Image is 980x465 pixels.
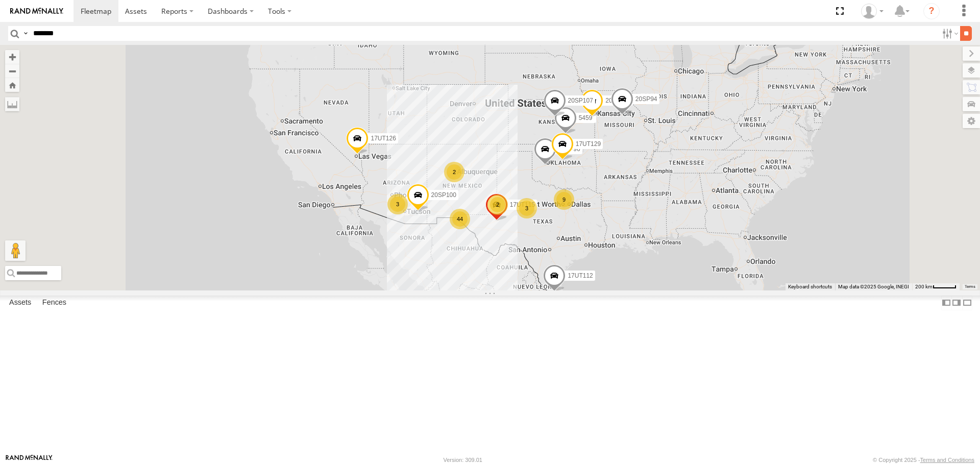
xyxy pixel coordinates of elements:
[568,273,593,280] span: 17UT112
[6,455,53,465] a: Visit our Website
[963,114,980,128] label: Map Settings
[431,191,456,199] span: 20SP100
[788,283,832,290] button: Keyboard shortcuts
[5,240,26,261] button: Drag Pegman onto the map to open Street View
[5,64,19,78] button: Zoom out
[576,141,601,148] span: 17UT129
[923,3,940,19] i: ?
[10,8,63,15] img: rand-logo.svg
[962,296,972,310] label: Hide Summary Table
[965,284,975,288] a: Terms (opens in new tab)
[912,283,960,290] button: Map Scale: 200 km per 43 pixels
[5,97,19,111] label: Measure
[37,296,71,310] label: Fences
[450,209,470,229] div: 44
[554,189,574,210] div: 9
[371,135,396,142] span: 17UT126
[4,296,36,310] label: Assets
[558,146,580,153] span: 20SP96
[938,26,960,41] label: Search Filter Options
[5,78,19,92] button: Zoom Home
[838,284,909,289] span: Map data ©2025 Google, INEGI
[635,95,657,103] span: 20SP94
[920,457,974,463] a: Terms and Conditions
[915,284,933,289] span: 200 km
[487,194,508,215] div: 2
[444,457,482,463] div: Version: 309.01
[873,457,974,463] div: © Copyright 2025 -
[941,296,951,310] label: Dock Summary Table to the Left
[568,97,593,104] span: 20SP107
[444,162,464,182] div: 2
[510,201,535,208] span: 17UT115
[857,4,887,19] div: Joe Romo
[579,114,593,121] span: 5459
[605,97,630,105] span: 20SP103
[951,296,962,310] label: Dock Summary Table to the Right
[5,50,19,64] button: Zoom in
[517,198,537,218] div: 3
[21,26,30,41] label: Search Query
[387,194,408,214] div: 3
